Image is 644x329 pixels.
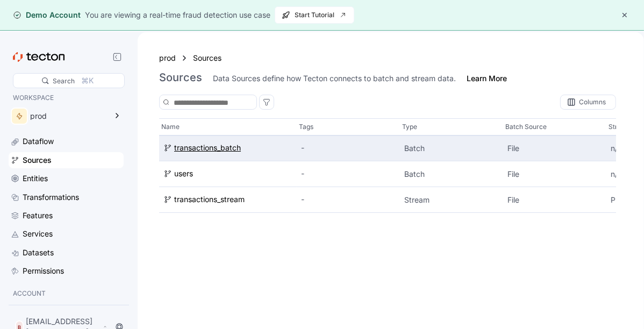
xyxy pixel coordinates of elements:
a: Sources [9,152,124,168]
a: transactions_stream [163,194,292,206]
div: Datasets [23,247,54,259]
div: users [174,168,193,180]
span: Start Tutorial [282,7,347,23]
div: Services [23,228,53,240]
div: - [301,168,396,180]
p: File [507,143,602,154]
div: Features [23,210,53,221]
p: WORKSPACE [13,92,119,103]
a: Learn More [467,73,507,84]
a: Datasets [9,245,124,261]
a: Dataflow [9,133,124,149]
div: You are viewing a real-time fraud detection use case [85,9,270,21]
div: transactions_stream [174,194,245,206]
div: - [301,194,396,206]
p: ACCOUNT [13,288,119,299]
div: Columns [560,95,616,110]
div: Data Sources define how Tecton connects to batch and stream data. [213,73,456,84]
p: Batch [404,169,499,180]
div: Transformations [23,191,79,203]
a: Permissions [9,263,124,279]
p: Stream [404,195,499,205]
div: Search⌘K [13,73,125,88]
p: Batch Source [505,121,547,132]
div: - [301,142,396,154]
p: Name [161,121,180,132]
p: File [507,169,602,180]
div: Entities [23,173,48,184]
h3: Sources [159,71,202,84]
a: Entities [9,170,124,187]
div: prod [30,112,106,120]
div: Columns [579,99,606,105]
div: Demo Account [13,10,81,20]
p: Type [402,121,417,132]
div: transactions_batch [174,142,241,154]
a: Sources [193,52,231,64]
a: prod [159,52,176,64]
a: Services [9,226,124,242]
a: transactions_batch [163,142,292,154]
div: Permissions [23,265,64,277]
div: Search [53,76,75,86]
button: Start Tutorial [275,6,354,24]
p: File [507,195,602,205]
a: users [163,168,292,180]
div: Dataflow [23,135,54,147]
a: Transformations [9,189,124,205]
div: Sources [23,154,52,166]
p: Tags [299,121,313,132]
div: ⌘K [81,75,94,87]
a: Features [9,208,124,224]
p: Batch [404,143,499,154]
